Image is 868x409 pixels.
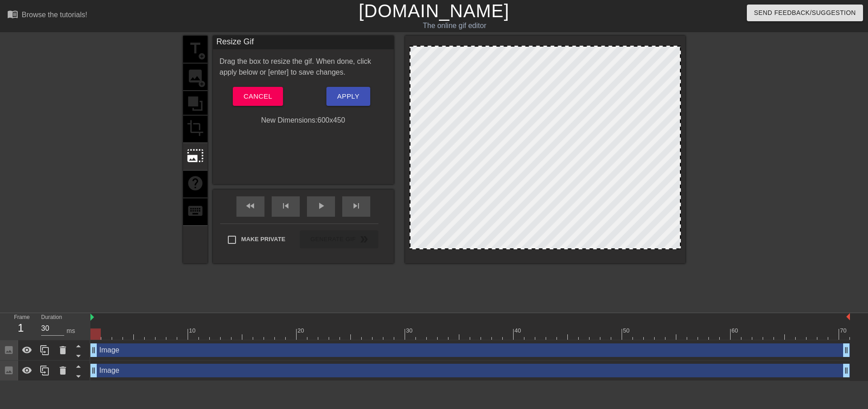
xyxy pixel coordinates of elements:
div: ms [66,326,75,336]
div: 60 [731,326,740,335]
div: Resize Gif [213,36,394,49]
span: Apply [337,90,359,102]
div: Frame [7,313,34,339]
div: 50 [623,326,631,335]
button: Apply [326,87,370,106]
span: fast_rewind [245,200,256,211]
div: 30 [406,326,414,335]
span: skip_next [351,200,362,211]
span: play_arrow [316,200,326,211]
span: Cancel [244,90,272,102]
span: drag_handle [842,346,851,355]
div: The online gif editor [294,20,615,31]
a: Browse the tutorials! [7,9,87,23]
div: 10 [189,326,197,335]
label: Duration [41,315,62,320]
span: skip_previous [280,200,291,211]
div: 20 [297,326,306,335]
span: Make Private [241,235,286,244]
button: Send Feedback/Suggestion [747,5,863,21]
div: 40 [514,326,523,335]
div: 70 [840,326,848,335]
div: New Dimensions: 600 x 450 [213,115,394,126]
div: Browse the tutorials! [22,11,87,19]
button: Cancel [233,87,283,106]
span: photo_size_select_large [187,147,204,164]
span: Send Feedback/Suggestion [754,7,856,19]
a: [DOMAIN_NAME] [359,1,509,21]
span: drag_handle [89,366,98,375]
span: drag_handle [89,346,98,355]
img: bound-end.png [846,313,850,320]
div: 1 [14,320,28,336]
div: Drag the box to resize the gif. When done, click apply below or [enter] to save changes. [213,56,394,78]
span: menu_book [7,9,18,19]
span: drag_handle [842,366,851,375]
